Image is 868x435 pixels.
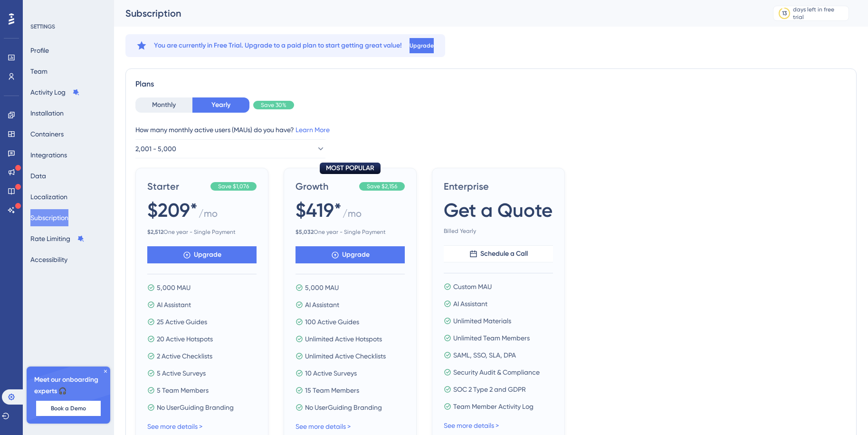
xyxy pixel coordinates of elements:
[296,197,342,223] span: $419*
[30,84,80,101] button: Activity Log
[305,282,339,293] span: 5,000 MAU
[305,299,339,310] span: AI Assistant
[157,385,209,396] span: 5 Team Members
[444,197,553,223] span: Get a Quote
[296,423,351,430] a: See more details >
[147,197,198,223] span: $209*
[453,349,516,361] span: SAML, SSO, SLA, DPA
[410,38,434,53] button: Upgrade
[157,350,212,362] span: 2 Active Checklists
[30,167,46,184] button: Data
[157,402,234,413] span: No UserGuiding Branding
[453,281,492,292] span: Custom MAU
[157,367,206,379] span: 5 Active Surveys
[218,183,249,190] span: Save $1,076
[154,40,402,51] span: You are currently in Free Trial. Upgrade to a paid plan to start getting great value!
[828,397,857,426] iframe: UserGuiding AI Assistant Launcher
[194,249,221,261] span: Upgrade
[147,246,257,263] button: Upgrade
[34,374,103,397] span: Meet our onboarding experts 🎧
[296,180,355,193] span: Growth
[125,7,749,20] div: Subscription
[296,229,314,235] b: $ 5,032
[147,228,257,236] span: One year - Single Payment
[135,139,325,158] button: 2,001 - 5,000
[30,188,67,205] button: Localization
[261,101,286,109] span: Save 30%
[30,42,49,59] button: Profile
[30,146,67,164] button: Integrations
[305,402,382,413] span: No UserGuiding Branding
[453,332,530,344] span: Unlimited Team Members
[444,245,553,262] button: Schedule a Call
[453,367,540,378] span: Security Audit & Compliance
[410,42,434,49] span: Upgrade
[30,23,107,30] div: SETTINGS
[453,298,487,309] span: AI Assistant
[30,209,68,226] button: Subscription
[453,384,526,395] span: SOC 2 Type 2 and GDPR
[147,229,163,235] b: $ 2,512
[199,207,218,224] span: / mo
[51,405,86,412] span: Book a Demo
[296,228,405,236] span: One year - Single Payment
[135,97,192,113] button: Monthly
[157,333,213,345] span: 20 Active Hotspots
[135,78,847,90] div: Plans
[157,299,191,310] span: AI Assistant
[147,423,202,430] a: See more details >
[192,97,249,113] button: Yearly
[367,183,397,190] span: Save $2,156
[30,105,64,122] button: Installation
[453,315,511,327] span: Unlimited Materials
[30,126,64,143] button: Containers
[296,126,330,134] a: Learn More
[305,316,359,328] span: 100 Active Guides
[30,63,48,80] button: Team
[444,422,499,429] a: See more details >
[320,163,381,174] div: MOST POPULAR
[305,333,382,345] span: Unlimited Active Hotspots
[30,251,67,268] button: Accessibility
[782,10,787,17] div: 13
[342,249,370,261] span: Upgrade
[296,246,405,263] button: Upgrade
[305,385,359,396] span: 15 Team Members
[135,124,847,135] div: How many monthly active users (MAUs) do you have?
[135,143,176,155] span: 2,001 - 5,000
[305,367,357,379] span: 10 Active Surveys
[480,248,528,260] span: Schedule a Call
[453,401,534,412] span: Team Member Activity Log
[305,350,386,362] span: Unlimited Active Checklists
[36,401,101,416] button: Book a Demo
[343,207,362,224] span: / mo
[147,180,207,193] span: Starter
[444,227,553,235] span: Billed Yearly
[793,6,846,21] div: days left in free trial
[157,282,191,293] span: 5,000 MAU
[157,316,207,328] span: 25 Active Guides
[30,230,85,247] button: Rate Limiting
[444,180,553,193] span: Enterprise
